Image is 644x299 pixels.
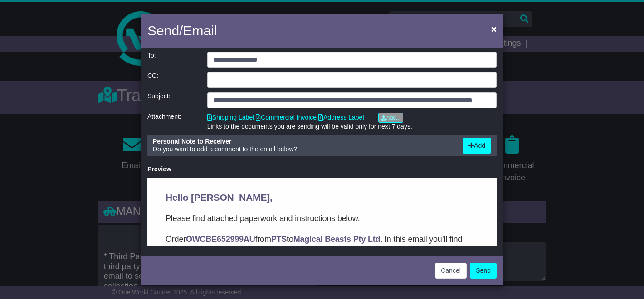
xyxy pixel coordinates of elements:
a: Commercial Invoice [256,114,317,121]
span: × [491,24,497,34]
div: Attachment: [143,113,203,130]
div: Personal Note to Receiver [153,138,454,145]
p: Order from to . In this email you’ll find important information about your order, and what you ne... [18,55,331,81]
button: Cancel [435,263,467,279]
h4: Send/Email [147,20,217,41]
div: CC: [143,72,203,88]
div: Links to the documents you are sending will be valid only for next 7 days. [207,123,497,130]
div: Do you want to add a comment to the email below? [148,138,458,154]
div: To: [143,52,203,68]
strong: Magical Beasts Pty Ltd [146,57,233,66]
button: Close [487,19,501,38]
a: Address Label [318,114,364,121]
div: Preview [147,165,497,173]
strong: PTS [124,57,139,66]
a: Shipping Label [207,114,254,121]
div: Subject: [143,92,203,108]
strong: OWCBE652999AU [39,57,107,66]
span: Hello [PERSON_NAME], [18,14,125,25]
button: Add [463,138,491,154]
button: Send [470,263,497,279]
p: Please find attached paperwork and instructions below. [18,34,331,47]
a: Add... [378,113,403,123]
